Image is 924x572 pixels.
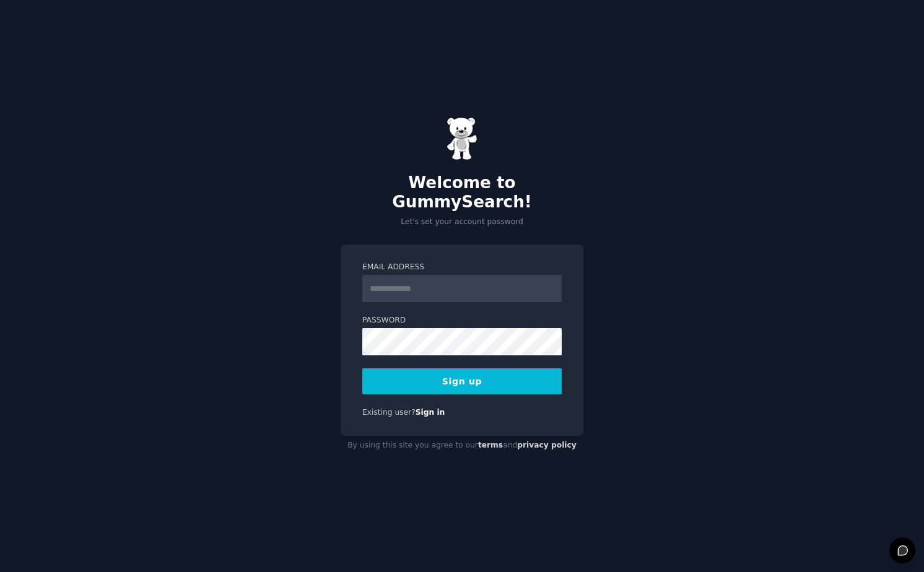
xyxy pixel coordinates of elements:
a: Sign in [416,408,445,417]
img: Gummy Bear [447,117,477,160]
label: Email Address [362,262,562,273]
label: Password [362,315,562,326]
p: Let's set your account password [341,217,583,228]
h2: Welcome to GummySearch! [341,173,583,212]
div: By using this site you agree to our and [341,436,583,456]
a: privacy policy [517,441,577,449]
a: terms [478,441,503,449]
span: Existing user? [362,408,416,417]
button: Sign up [362,368,562,394]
